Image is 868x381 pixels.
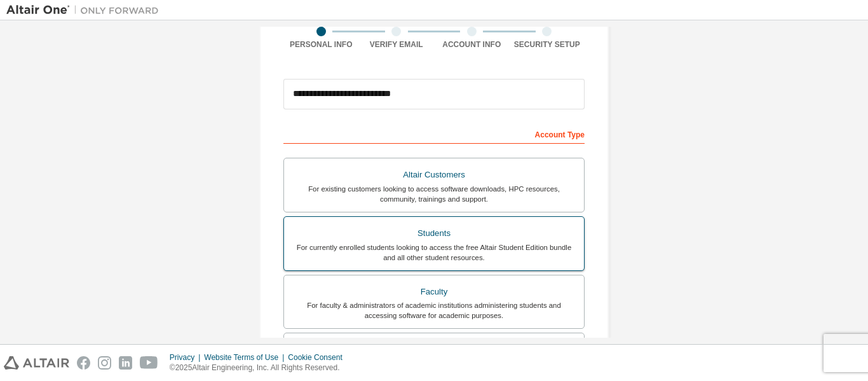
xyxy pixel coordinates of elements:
div: Altair Customers [292,166,576,184]
div: For existing customers looking to access software downloads, HPC resources, community, trainings ... [292,184,576,204]
div: Privacy [170,352,204,363]
p: © 2025 Altair Engineering, Inc. All Rights Reserved. [170,363,350,373]
div: Faculty [292,283,576,301]
div: Security Setup [510,39,585,50]
div: Cookie Consent [288,352,349,363]
img: Altair One [6,4,165,17]
div: Website Terms of Use [204,352,288,363]
div: For currently enrolled students looking to access the free Altair Student Edition bundle and all ... [292,242,576,263]
img: youtube.svg [140,356,158,370]
div: For faculty & administrators of academic institutions administering students and accessing softwa... [292,300,576,321]
img: linkedin.svg [119,356,132,370]
div: Account Type [283,123,585,144]
img: altair_logo.svg [4,356,69,370]
div: Students [292,225,576,242]
img: facebook.svg [77,356,90,370]
div: Personal Info [283,39,359,50]
img: instagram.svg [98,356,111,370]
div: Verify Email [359,39,435,50]
div: Account Info [434,39,510,50]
